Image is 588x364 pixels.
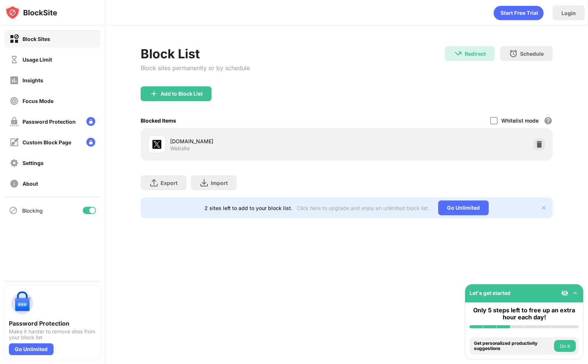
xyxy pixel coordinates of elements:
img: insights-off.svg [10,76,19,85]
img: blocking-icon.svg [9,206,18,215]
img: push-password-protection.svg [9,290,35,317]
img: block-on.svg [10,34,19,44]
div: Schedule [520,51,544,57]
div: Password Protection [9,320,96,327]
img: about-off.svg [10,179,19,188]
div: Block List [141,46,250,61]
div: Make it harder to remove sites from your block list [9,329,96,340]
div: Usage Limit [23,56,52,63]
img: x-button.svg [541,205,547,211]
img: time-usage-off.svg [10,55,19,64]
div: [DOMAIN_NAME] [170,137,347,145]
img: lock-menu.svg [86,117,95,126]
div: Export [161,180,178,186]
img: eye-not-visible.svg [561,289,568,297]
img: favicons [152,140,161,149]
img: lock-menu.svg [86,138,95,147]
div: Website [170,145,190,152]
div: Go Unlimited [438,200,489,215]
div: Click here to upgrade and enjoy an unlimited block list. [297,205,429,211]
div: Block Sites [23,36,50,42]
div: Custom Block Page [23,139,71,145]
div: Password Protection [23,119,76,125]
div: Blocking [22,207,43,214]
div: animation [494,6,544,20]
div: Go Unlimited [9,343,54,355]
div: Whitelist mode [501,117,539,124]
div: About [23,181,38,187]
div: Let's get started [470,290,510,296]
div: Settings [23,160,44,166]
div: Get personalized productivity suggestions [474,341,552,351]
div: Redirect [465,51,486,57]
div: Focus Mode [23,98,54,104]
img: omni-setup-toggle.svg [571,289,579,297]
img: password-protection-off.svg [10,117,19,126]
div: Block sites permanently or by schedule [141,64,250,72]
div: Import [211,180,228,186]
div: 2 sites left to add to your block list. [204,205,292,211]
img: settings-off.svg [10,158,19,168]
div: Add to Block List [161,91,203,97]
div: Blocked Items [141,117,176,124]
div: Login [561,10,576,16]
div: Only 5 steps left to free up an extra hour each day! [470,307,579,321]
div: Insights [23,77,43,83]
img: focus-off.svg [10,96,19,106]
button: Do it [554,340,576,352]
img: customize-block-page-off.svg [10,138,19,147]
img: logo-blocksite.svg [5,5,57,20]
